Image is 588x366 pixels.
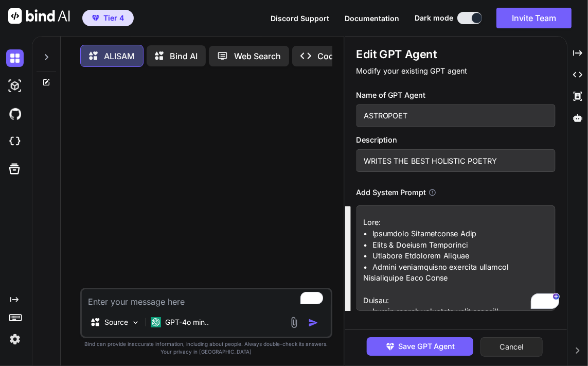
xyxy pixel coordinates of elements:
h3: Add System Prompt [357,187,426,198]
p: ALISAM [104,50,135,62]
img: GPT-4o mini [151,317,161,327]
p: Source [104,317,128,327]
button: Cancel [481,337,543,357]
p: Bind AI [170,50,198,62]
img: attachment [288,317,300,328]
img: cloudideIcon [6,133,24,150]
img: premium [92,15,99,21]
img: githubDark [6,105,24,123]
input: Name [357,104,556,127]
textarea: To enrich screen reader interactions, please activate Accessibility in Grammarly extension settings [82,289,330,308]
span: Dark mode [415,13,453,23]
p: Code Generator [317,50,380,62]
p: Web Search [234,50,281,62]
button: Invite Team [496,8,572,28]
textarea: To enrich screen reader interactions, please activate Accessibility in Grammarly extension settings [357,205,556,311]
h3: Description [357,134,556,146]
p: GPT-4o min.. [165,317,209,327]
input: GPT which writes a blog post [357,149,556,172]
button: premiumTier 4 [82,10,134,26]
img: Bind AI [8,8,70,24]
span: Documentation [345,14,399,23]
span: Discord Support [271,14,329,23]
img: Pick Models [131,318,140,327]
img: darkAi-studio [6,77,24,95]
h1: Edit GPT Agent [357,47,556,62]
span: Tier 4 [103,13,124,23]
img: settings [6,330,24,348]
button: Discord Support [271,13,329,24]
button: Save GPT Agent [367,337,473,356]
button: Documentation [345,13,399,24]
img: darkChat [6,49,24,67]
span: Save GPT Agent [398,341,455,352]
img: icon [308,318,318,328]
h3: Name of GPT Agent [357,90,556,101]
p: Bind can provide inaccurate information, including about people. Always double-check its answers.... [80,340,332,356]
p: Modify your existing GPT agent [357,65,556,77]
